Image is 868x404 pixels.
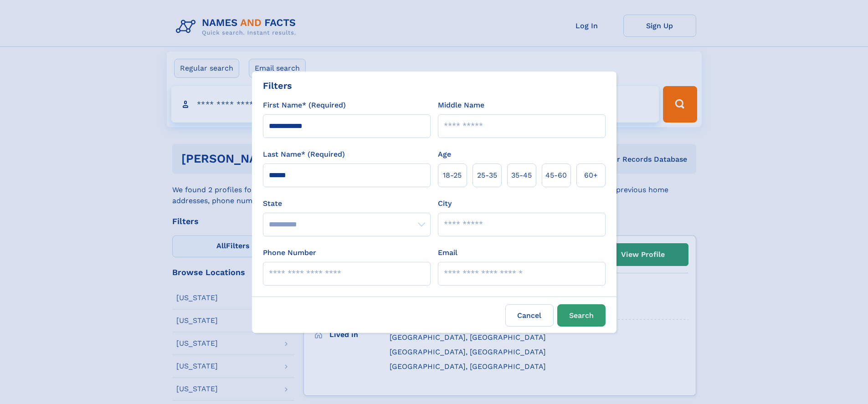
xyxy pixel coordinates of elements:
[557,304,606,327] button: Search
[263,149,345,160] label: Last Name* (Required)
[545,170,567,181] span: 45‑60
[438,100,484,111] label: Middle Name
[263,247,316,258] label: Phone Number
[263,198,431,209] label: State
[584,170,598,181] span: 60+
[511,170,532,181] span: 35‑45
[438,198,452,209] label: City
[263,100,346,111] label: First Name* (Required)
[505,304,554,327] label: Cancel
[263,79,292,92] div: Filters
[477,170,497,181] span: 25‑35
[438,149,451,160] label: Age
[443,170,462,181] span: 18‑25
[438,247,457,258] label: Email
